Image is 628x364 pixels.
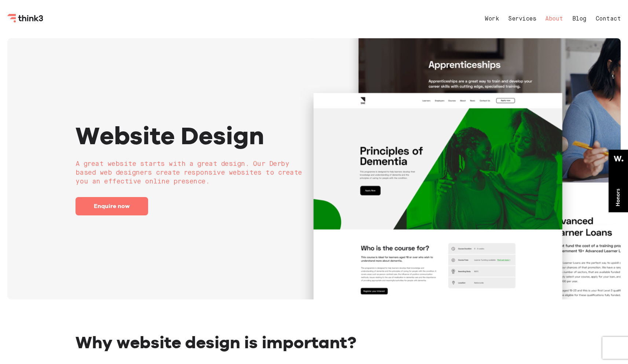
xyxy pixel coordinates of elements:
[596,16,621,22] a: Contact
[7,17,44,24] a: Think3 Logo
[545,16,563,22] a: About
[76,160,309,186] h2: A great website starts with a great design. Our Derby based web designers create responsive websi...
[485,16,499,22] a: Work
[94,203,130,210] span: Enquire now
[572,16,587,22] a: Blog
[76,332,356,352] strong: Why website design is important?
[76,197,148,215] a: Enquire now
[76,122,309,149] h1: Website Design
[508,16,536,22] a: Services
